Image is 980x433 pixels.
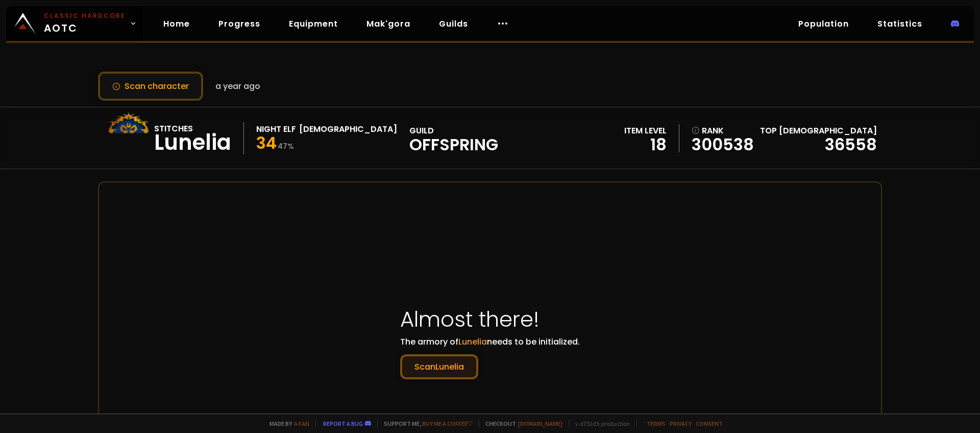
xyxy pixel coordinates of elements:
div: 18 [624,137,667,152]
a: 300538 [692,137,754,152]
a: Classic HardcoreAOTC [6,6,143,41]
span: Made by [263,420,309,427]
span: Support me, [377,420,473,427]
a: Consent [696,420,723,427]
div: item level [624,124,667,137]
a: Buy me a coffee [422,420,473,427]
div: Lunelia [154,135,231,150]
a: Privacy [670,420,692,427]
a: Statistics [869,13,930,34]
a: a fan [294,420,309,427]
a: Progress [210,13,268,34]
a: Equipment [281,13,346,34]
span: Lunelia [458,336,487,348]
a: Guilds [431,13,476,34]
small: 47 % [278,141,294,151]
div: rank [692,124,754,137]
span: Offspring [409,137,498,152]
span: a year ago [215,80,260,93]
p: The armory of needs to be initialized. [400,335,580,379]
div: Top [760,124,877,137]
a: Mak'gora [358,13,419,34]
a: Terms [647,420,666,427]
h1: Almost there! [400,303,580,335]
a: 36558 [825,133,877,156]
div: [DEMOGRAPHIC_DATA] [299,123,397,135]
span: Checkout [479,420,562,427]
a: Population [790,13,857,34]
a: [DOMAIN_NAME] [518,420,562,427]
span: AOTC [44,11,126,36]
button: Scan character [98,72,203,101]
span: [DEMOGRAPHIC_DATA] [779,125,877,136]
div: Stitches [154,122,231,135]
small: Classic Hardcore [44,11,126,20]
div: guild [409,124,498,152]
span: v. d752d5 - production [569,420,630,427]
a: Home [155,13,198,34]
span: 34 [256,131,277,154]
div: Night Elf [256,123,296,135]
a: Report a bug [323,420,363,427]
button: ScanLunelia [400,354,478,379]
